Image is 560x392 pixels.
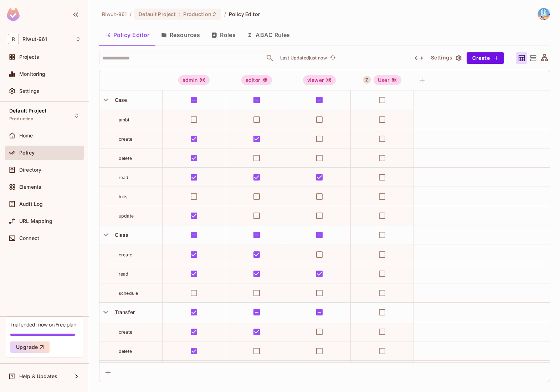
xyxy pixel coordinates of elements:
span: schedule [119,291,138,296]
span: Projects [19,54,39,60]
button: Create [467,52,504,64]
span: Class [112,232,129,238]
button: A User Set is a dynamically conditioned role, grouping users based on real-time criteria. [363,76,371,84]
div: User [374,75,401,85]
span: Help & Updates [19,373,57,379]
span: Default Project [139,11,176,17]
span: create [119,329,132,335]
button: Policy Editor [99,26,155,44]
span: Production [9,116,34,122]
span: read [119,175,129,180]
span: URL Mapping [19,218,52,224]
span: Transfer [112,309,135,315]
span: : [178,11,181,17]
span: Workspace: Riwut-961 [22,36,47,42]
span: Policy [19,150,35,156]
span: Default Project [9,108,46,114]
span: refresh [330,54,336,62]
span: read [119,271,129,277]
span: delete [119,156,132,161]
li: / [130,11,132,17]
button: Resources [155,26,206,44]
span: tulis [119,194,128,199]
button: Settings [428,52,464,64]
span: Audit Log [19,201,43,207]
button: Upgrade [10,341,50,353]
li: / [224,11,226,17]
p: Last Updated just now [280,55,327,61]
div: admin [178,75,210,85]
span: Elements [19,184,41,190]
span: R [8,34,19,44]
span: Settings [19,88,40,94]
span: Case [112,97,127,103]
span: update [119,213,134,219]
span: ambil [119,117,130,122]
button: Roles [206,26,241,44]
span: the active workspace [102,11,127,17]
button: refresh [328,54,337,62]
button: ABAC Rules [241,26,296,44]
div: Trial ended- now on Free plan [10,321,76,328]
img: Riwut [538,8,550,20]
span: delete [119,349,132,354]
span: Production [183,11,211,17]
span: Home [19,133,33,138]
span: Directory [19,167,41,173]
span: Policy Editor [229,11,260,17]
span: Click to refresh data [327,54,337,62]
span: Monitoring [19,71,46,77]
span: create [119,136,132,142]
button: Open [265,53,275,63]
div: editor [241,75,272,85]
div: viewer [303,75,336,85]
span: create [119,252,132,257]
span: Connect [19,235,39,241]
img: SReyMgAAAABJRU5ErkJggg== [7,8,20,21]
